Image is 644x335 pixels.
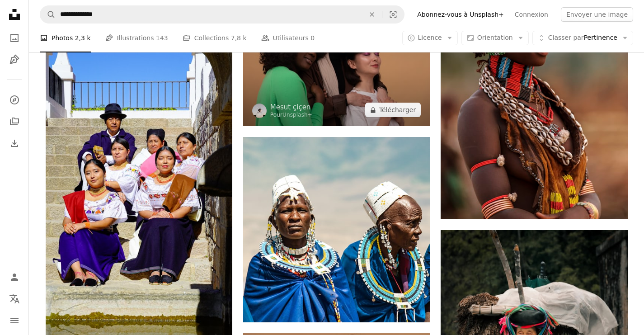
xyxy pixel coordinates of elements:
[5,311,24,330] button: Menu
[231,33,247,43] span: 7,8 k
[310,33,315,43] span: 0
[5,134,24,152] a: Historique de téléchargement
[46,211,232,219] a: Un groupe de personnes assises sur des marches à côté d’un plan d’eau
[441,75,627,83] a: une femme avec un collier et une coiffe
[270,103,312,112] a: Mesut çiçen
[461,31,529,45] button: Orientation
[261,24,315,52] a: Utilisateurs 0
[548,34,584,41] span: Classer par
[282,112,312,118] a: Unsplash+
[382,6,404,23] button: Recherche de visuels
[5,91,24,109] a: Explorer
[509,7,554,22] a: Connexion
[5,51,24,69] a: Illustrations
[40,6,56,23] button: Rechercher sur Unsplash
[243,225,430,233] a: Afficher la photo de Denice Alex
[5,268,24,286] a: Connexion / S’inscrire
[561,7,633,22] button: Envoyer une image
[243,137,430,322] img: photo-1630067458414-0080622bc0df
[477,34,513,41] span: Orientation
[243,2,430,126] img: un groupe de trois femmes debout l’une à côté de l’autre
[105,24,168,52] a: Illustrations 143
[362,6,382,23] button: Effacer
[5,290,24,308] button: Langue
[156,33,168,43] span: 143
[252,104,267,118] img: Accéder au profil de Mesut çiçen
[365,103,421,117] button: Télécharger
[548,33,617,42] span: Pertinence
[270,112,312,119] div: Pour
[5,5,24,25] a: Accueil — Unsplash
[243,60,430,68] a: un groupe de trois femmes debout l’une à côté de l’autre
[40,5,404,24] form: Rechercher des visuels sur tout le site
[412,7,509,22] a: Abonnez-vous à Unsplash+
[183,24,247,52] a: Collections 7,8 k
[532,31,633,45] button: Classer parPertinence
[418,34,442,41] span: Licence
[402,31,458,45] button: Licence
[5,29,24,47] a: Photos
[5,113,24,131] a: Collections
